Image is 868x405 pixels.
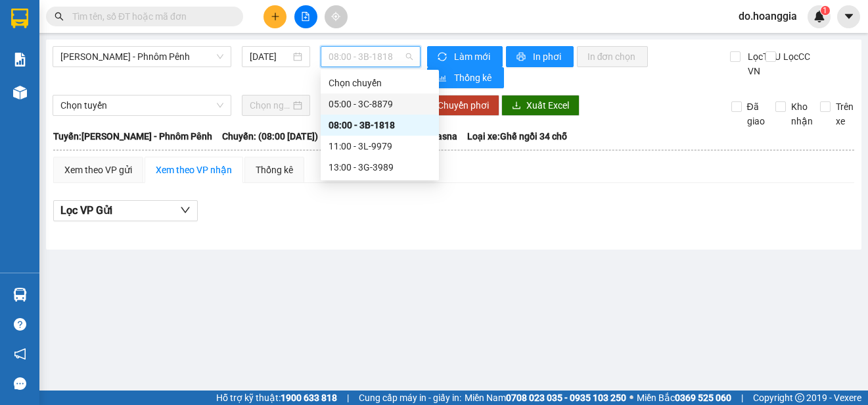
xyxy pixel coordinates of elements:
[467,129,567,144] span: Loại xe: Ghế ngồi 34 chỗ
[321,72,439,94] div: Chọn chuyến
[13,86,27,99] img: warehouse-icon
[14,318,26,331] span: question-circle
[72,9,227,24] input: Tìm tên, số ĐT hoặc mã đơn
[14,348,26,360] span: notification
[438,73,449,84] span: bar-chart
[329,47,413,67] span: 08:00 - 3B-1818
[216,391,337,405] span: Hỗ trợ kỹ thuật:
[786,99,818,128] span: Kho nhận
[329,139,431,153] div: 11:00 - 3L-9979
[250,49,290,64] input: 11/09/2025
[329,76,431,90] div: Chọn chuyến
[60,95,223,115] span: Chọn tuyến
[831,99,859,128] span: Trên xe
[180,205,191,215] span: down
[60,202,112,219] span: Lọc VP Gửi
[843,11,855,22] span: caret-down
[454,70,493,85] span: Thống kê
[329,118,431,132] div: 08:00 - 3B-1818
[742,49,783,78] span: Lọc THU VN
[533,49,563,64] span: In phơi
[506,46,574,67] button: printerIn phơi
[577,46,649,67] button: In đơn chọn
[64,163,132,177] div: Xem theo VP gửi
[741,391,743,405] span: |
[427,46,503,67] button: syncLàm mới
[13,288,27,302] img: warehouse-icon
[263,5,286,28] button: plus
[427,95,499,116] button: Chuyển phơi
[271,12,280,21] span: plus
[837,5,860,28] button: caret-down
[281,392,337,403] strong: 1900 633 818
[329,97,431,111] div: 05:00 - 3C-8879
[675,392,731,403] strong: 0369 525 060
[506,392,626,403] strong: 0708 023 035 - 0935 103 250
[629,395,633,400] span: ⚪️
[156,163,232,177] div: Xem theo VP nhận
[60,47,223,67] span: Hồ Chí Minh - Phnôm Pênh
[347,391,349,405] span: |
[795,393,804,402] span: copyright
[294,5,317,28] button: file-add
[329,160,431,175] div: 13:00 - 3G-3989
[742,99,770,128] span: Đã giao
[728,8,808,24] span: do.hoanggia
[256,163,293,177] div: Thống kê
[637,391,731,405] span: Miền Bắc
[11,9,28,28] img: logo-vxr
[301,12,310,21] span: file-add
[813,11,825,22] img: icon-new-feature
[222,129,318,144] span: Chuyến: (08:00 [DATE])
[13,53,27,67] img: solution-icon
[778,49,812,64] span: Lọc CC
[516,52,528,63] span: printer
[821,6,830,15] sup: 1
[55,12,64,21] span: search
[823,6,827,15] span: 1
[359,391,461,405] span: Cung cấp máy in - giấy in:
[454,49,492,64] span: Làm mới
[14,377,26,390] span: message
[501,95,580,116] button: downloadXuất Excel
[53,200,198,221] button: Lọc VP Gửi
[427,67,504,88] button: bar-chartThống kê
[250,98,290,113] input: Chọn ngày
[331,12,340,21] span: aim
[438,52,449,63] span: sync
[325,5,348,28] button: aim
[53,131,212,142] b: Tuyến: [PERSON_NAME] - Phnôm Pênh
[465,391,626,405] span: Miền Nam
